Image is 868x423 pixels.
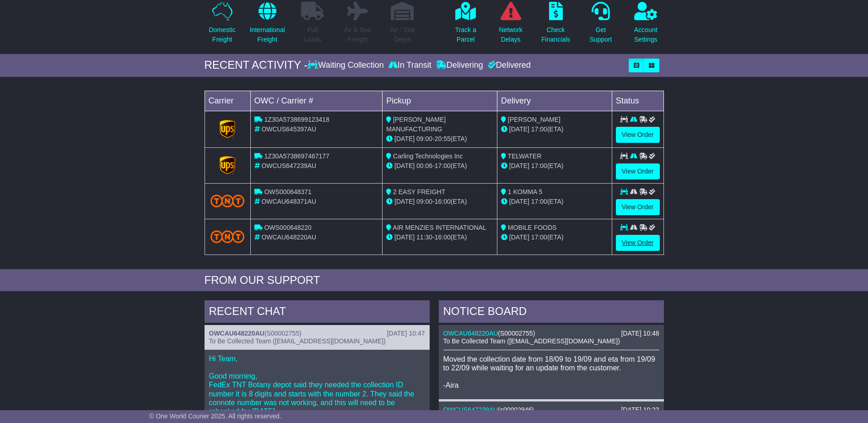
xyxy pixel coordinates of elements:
[435,162,451,169] span: 17:00
[531,162,547,169] span: 17:00
[501,233,608,242] div: (ETA)
[383,91,497,111] td: Pickup
[589,1,612,49] a: GetSupport
[443,406,659,414] div: ( )
[616,127,660,143] a: View Order
[509,125,529,133] span: [DATE]
[307,60,386,70] div: Waiting Collection
[443,406,498,413] a: OWCUS647239AU
[220,120,235,138] img: GetCarrierServiceLogo
[249,1,286,49] a: InternationalFreight
[386,197,493,206] div: - (ETA)
[435,198,451,205] span: 16:00
[261,198,316,205] span: OWCAU648371AU
[261,162,316,169] span: OWCUS647239AU
[220,156,235,174] img: GetCarrierServiceLogo
[509,198,529,205] span: [DATE]
[435,233,451,241] span: 16:00
[443,355,659,390] p: Moved the collection date from 18/09 to 19/09 and eta from 19/09 to 22/09 while waiting for an up...
[386,161,493,171] div: - (ETA)
[387,330,425,337] div: [DATE] 10:47
[386,233,493,242] div: - (ETA)
[443,337,620,345] span: To Be Collected Team ([EMAIL_ADDRESS][DOMAIN_NAME])
[386,116,446,133] span: [PERSON_NAME] MANUFACTURING
[509,233,529,241] span: [DATE]
[443,330,498,337] a: OWCAU648220AU
[209,330,264,337] a: OWCAU648220AU
[394,162,415,169] span: [DATE]
[434,60,485,70] div: Delivering
[416,233,432,241] span: 11:30
[261,125,316,133] span: OWCUS645397AU
[416,198,432,205] span: 09:00
[250,25,285,44] p: International Freight
[501,161,608,171] div: (ETA)
[205,300,430,325] div: RECENT CHAT
[497,91,612,111] td: Delivery
[205,59,308,72] div: RECENT ACTIVITY -
[264,116,329,123] span: 1Z30A5738699123418
[344,25,371,44] p: Air & Sea Freight
[393,152,463,160] span: Carling Technologies Inc
[386,60,434,70] div: In Transit
[455,1,477,49] a: Track aParcel
[267,330,300,337] span: S00002755
[205,91,250,111] td: Carrier
[616,199,660,215] a: View Order
[498,1,523,49] a: NetworkDelays
[501,125,608,134] div: (ETA)
[500,406,532,413] span: s00002946
[394,233,415,241] span: [DATE]
[634,1,658,49] a: AccountSettings
[209,330,425,337] div: ( )
[393,188,445,195] span: 2 EASY FREIGHT
[485,60,531,70] div: Delivered
[621,330,659,337] div: [DATE] 10:48
[508,152,542,160] span: TELWATER
[435,135,451,142] span: 20:55
[416,162,432,169] span: 00:06
[443,330,659,337] div: ( )
[508,116,561,123] span: [PERSON_NAME]
[616,163,660,179] a: View Order
[634,25,658,44] p: Account Settings
[390,25,415,44] p: Air / Sea Depot
[208,1,236,49] a: DomesticFreight
[250,91,383,111] td: OWC / Carrier #
[210,195,245,207] img: TNT_Domestic.png
[261,233,316,241] span: OWCAU648220AU
[264,224,312,231] span: OWS000648220
[589,25,612,44] p: Get Support
[149,412,281,420] span: © One World Courier 2025. All rights reserved.
[616,235,660,251] a: View Order
[394,198,415,205] span: [DATE]
[264,188,312,195] span: OWS000648371
[501,197,608,206] div: (ETA)
[612,91,663,111] td: Status
[531,233,547,241] span: 17:00
[394,135,415,142] span: [DATE]
[508,224,557,231] span: MOBILE FOODS
[500,330,533,337] span: S00002755
[499,25,522,44] p: Network Delays
[264,152,329,160] span: 1Z30A5738697467177
[386,134,493,144] div: - (ETA)
[531,125,547,133] span: 17:00
[416,135,432,142] span: 09:00
[508,188,542,195] span: 1 KOMMA 5
[509,162,529,169] span: [DATE]
[531,198,547,205] span: 17:00
[393,224,486,231] span: AIR MENZIES INTERNATIONAL
[205,274,664,287] div: FROM OUR SUPPORT
[541,25,570,44] p: Check Financials
[301,25,324,44] p: Full Loads
[455,25,476,44] p: Track a Parcel
[541,1,571,49] a: CheckFinancials
[439,300,664,325] div: NOTICE BOARD
[210,230,245,243] img: TNT_Domestic.png
[621,406,659,414] div: [DATE] 10:22
[209,25,235,44] p: Domestic Freight
[209,337,386,345] span: To Be Collected Team ([EMAIL_ADDRESS][DOMAIN_NAME])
